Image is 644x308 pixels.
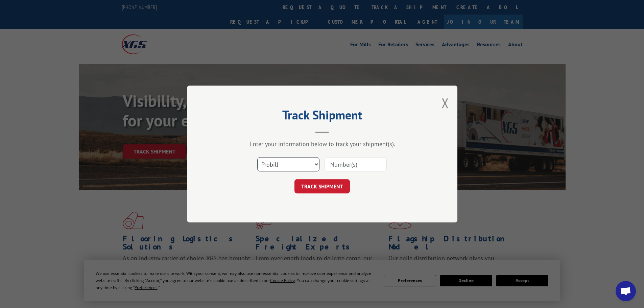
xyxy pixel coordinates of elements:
[442,94,449,112] button: Close modal
[294,179,350,193] button: TRACK SHIPMENT
[325,157,387,171] input: Number(s)
[221,110,424,123] h2: Track Shipment
[221,140,424,148] div: Enter your information below to track your shipment(s).
[616,281,636,301] div: Open chat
